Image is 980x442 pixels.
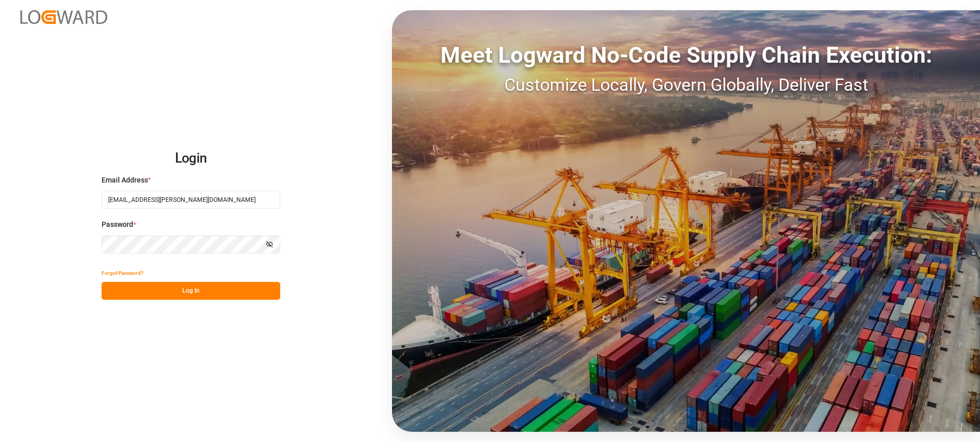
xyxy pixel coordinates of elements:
[102,191,280,209] input: Enter your email
[102,175,148,186] span: Email Address
[102,142,280,175] h2: Login
[102,219,133,230] span: Password
[102,264,143,282] button: Forgot Password?
[392,72,980,98] div: Customize Locally, Govern Globally, Deliver Fast
[102,282,280,300] button: Log In
[392,38,980,72] div: Meet Logward No-Code Supply Chain Execution:
[20,10,107,24] img: Logward_new_orange.png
